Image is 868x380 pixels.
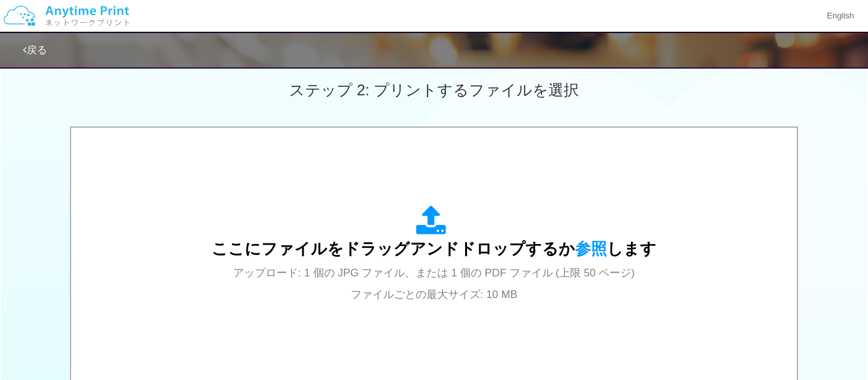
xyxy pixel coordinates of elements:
span: ステップ 2: プリントするファイルを選択 [289,81,579,98]
a: 戻る [23,44,47,55]
span: 参照 [575,240,607,257]
span: ここにファイルをドラッグアンドドロップするか します [212,240,656,257]
span: アップロード: 1 個の JPG ファイル、または 1 個の PDF ファイル (上限 50 ページ) ファイルごとの最大サイズ: 10 MB [233,267,635,301]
